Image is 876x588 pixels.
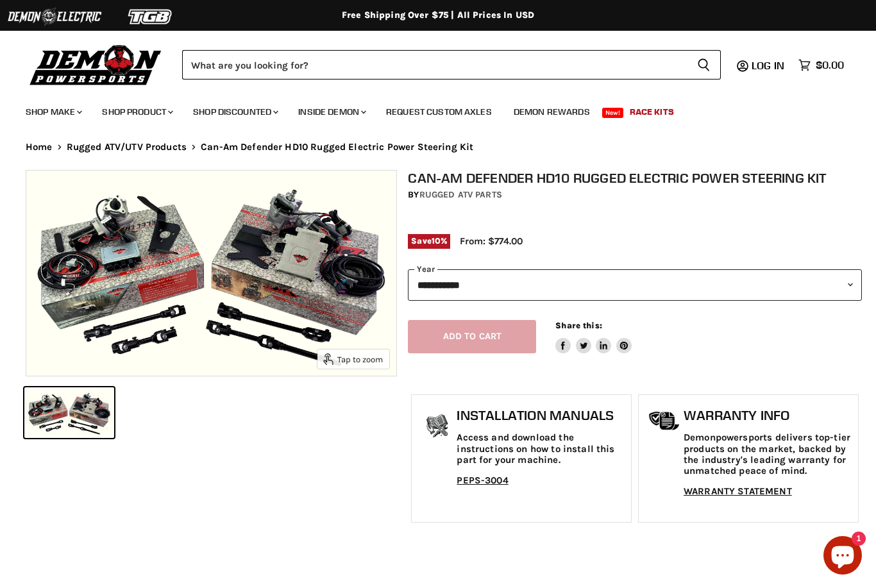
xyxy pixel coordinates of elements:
[92,99,181,125] a: Shop Product
[684,408,852,423] h1: Warranty Info
[504,99,600,125] a: Demon Rewards
[820,536,866,578] inbox-online-store-chat: Shopify online store chat
[419,189,502,200] a: Rugged ATV Parts
[421,411,453,443] img: install_manual-icon.png
[183,99,286,125] a: Shop Discounted
[408,269,861,301] select: year
[323,353,383,365] span: Tap to zoom
[376,99,501,125] a: Request Custom Axles
[457,408,625,423] h1: Installation Manuals
[460,235,523,247] span: From: $774.00
[408,234,450,248] span: Save %
[24,387,114,438] button: IMAGE thumbnail
[684,485,792,497] a: WARRANTY STATEMENT
[620,99,684,125] a: Race Kits
[16,99,90,125] a: Shop Make
[684,432,852,476] p: Demonpowersports delivers top-tier products on the market, backed by the industry's leading warra...
[317,349,389,369] button: Tap to zoom
[182,50,687,80] input: Search
[457,475,508,486] a: PEPS-3004
[289,99,374,125] a: Inside Demon
[752,59,784,72] span: Log in
[26,171,396,376] img: IMAGE
[792,56,850,74] a: $0.00
[687,50,721,80] button: Search
[26,142,53,153] a: Home
[408,188,861,202] div: by
[648,411,680,431] img: warranty-icon.png
[432,236,441,246] span: 10
[103,4,199,29] img: TGB Logo 2
[816,59,844,71] span: $0.00
[201,142,473,153] span: Can-Am Defender HD10 Rugged Electric Power Steering Kit
[555,320,632,354] aside: Share this:
[457,432,625,466] p: Access and download the instructions on how to install this part for your machine.
[6,4,103,29] img: Demon Electric Logo 2
[67,142,187,153] a: Rugged ATV/UTV Products
[16,94,841,125] ul: Main menu
[746,60,792,71] a: Log in
[555,321,602,330] span: Share this:
[602,108,624,118] span: New!
[408,170,861,186] h1: Can-Am Defender HD10 Rugged Electric Power Steering Kit
[182,50,721,80] form: Product
[26,42,166,87] img: Demon Powersports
